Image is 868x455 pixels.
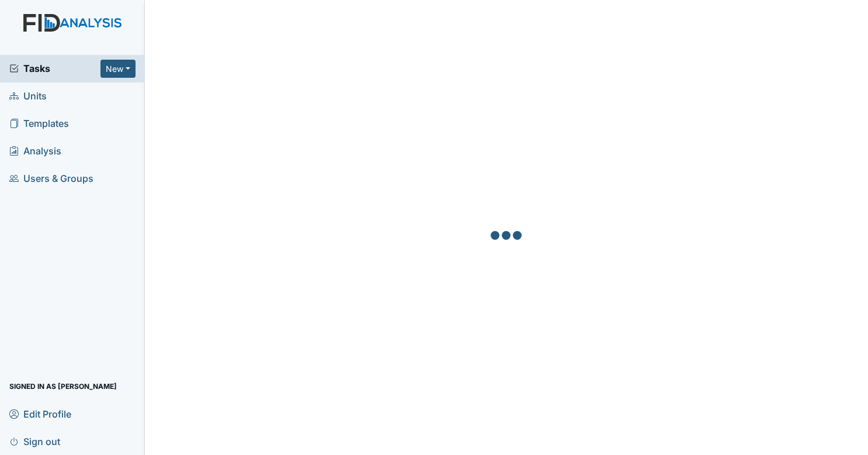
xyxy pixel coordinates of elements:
span: Analysis [9,142,61,160]
span: Users & Groups [9,170,93,188]
a: Tasks [9,61,100,75]
span: Edit Profile [9,405,71,423]
button: New [100,60,136,78]
span: Signed in as [PERSON_NAME] [9,377,117,395]
span: Units [9,87,47,105]
span: Templates [9,115,69,133]
span: Sign out [9,432,60,450]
